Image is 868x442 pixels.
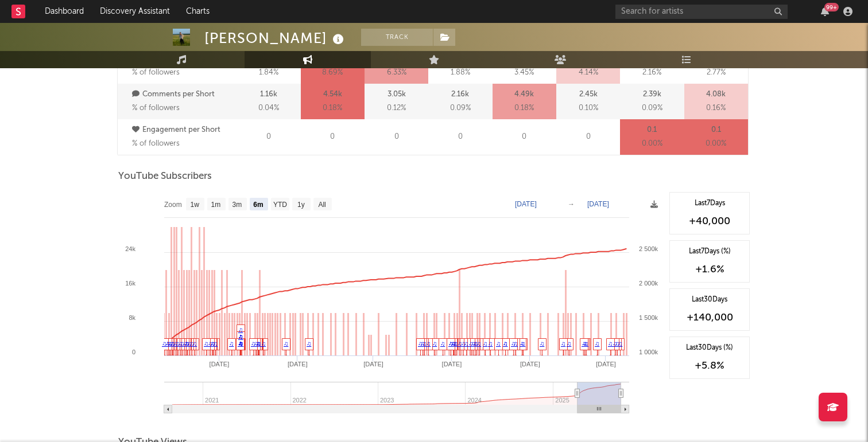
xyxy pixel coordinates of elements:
[251,340,255,347] a: ♫
[173,340,178,347] a: ♫
[520,361,540,367] text: [DATE]
[365,119,428,155] div: 0
[483,340,487,347] a: ♫
[643,88,661,101] p: 2.39k
[579,101,598,115] span: 0.10 %
[556,119,620,155] div: 0
[178,340,183,347] a: ♫
[608,340,613,347] a: ♫
[520,340,524,347] a: ♫
[387,101,406,115] span: 0.12 %
[579,66,598,80] span: 4.14 %
[432,340,437,347] a: ♫
[488,340,493,347] a: ♫
[442,361,462,367] text: [DATE]
[451,88,469,101] p: 2.16k
[259,66,278,80] span: 1.84 %
[540,340,544,347] a: ♫
[428,119,492,155] div: 0
[639,245,658,252] text: 2 500k
[676,214,743,228] div: +40,000
[165,340,170,347] a: ♫
[468,340,473,347] a: ♫
[618,340,622,347] a: ♫
[237,119,300,155] div: 0
[284,340,288,347] a: ♫
[253,201,263,209] text: 6m
[162,340,166,347] a: ♫
[461,340,466,347] a: ♫
[596,361,616,367] text: [DATE]
[129,314,135,321] text: 8k
[164,201,182,209] text: Zoom
[706,137,726,151] span: 0.00 %
[323,101,342,115] span: 0.18 %
[450,101,471,115] span: 0.09 %
[210,361,230,367] text: [DATE]
[254,340,258,347] a: ♫
[448,340,453,347] a: ♫
[208,340,212,347] a: ♫
[514,66,534,80] span: 3.45 %
[676,295,743,305] div: Last 30 Days
[676,247,743,257] div: Last 7 Days (%)
[297,201,305,209] text: 1y
[132,88,234,101] p: Comments per Short
[204,29,347,48] div: [PERSON_NAME]
[503,340,507,347] a: ♫
[387,66,406,80] span: 6.33 %
[238,333,243,340] a: ♫
[132,123,234,137] p: Engagement per Short
[511,340,516,347] a: ♫
[515,200,537,208] text: [DATE]
[821,7,829,16] button: 99+
[647,123,657,137] p: 0.1
[238,326,243,333] a: ♫
[561,340,565,347] a: ♫
[361,29,433,46] button: Track
[125,245,135,252] text: 24k
[132,349,135,355] text: 0
[238,340,242,347] a: ♫
[288,361,308,367] text: [DATE]
[323,88,342,101] p: 4.54k
[824,3,839,11] div: 99 +
[229,340,234,347] a: ♫
[476,340,481,347] a: ♫
[118,170,212,183] span: YouTube Subscribers
[514,88,534,101] p: 4.49k
[132,104,180,112] span: % of followers
[595,340,599,347] a: ♫
[387,88,406,101] p: 3.05k
[711,123,721,137] p: 0.1
[191,201,200,209] text: 1w
[568,200,575,208] text: →
[496,340,501,347] a: ♫
[676,359,743,373] div: +5.8 %
[639,314,658,321] text: 1 500k
[192,340,197,347] a: ♫
[307,340,311,347] a: ♫
[587,200,609,208] text: [DATE]
[273,201,287,209] text: YTD
[676,311,743,324] div: +140,000
[613,340,617,347] a: ♫
[639,280,658,287] text: 2 000k
[232,201,242,209] text: 3m
[258,101,279,115] span: 0.04 %
[261,340,266,347] a: ♫
[639,349,658,355] text: 1 000k
[706,88,726,101] p: 4.08k
[493,119,556,155] div: 0
[183,340,187,347] a: ♫
[615,5,788,19] input: Search for artists
[260,88,277,101] p: 1.16k
[322,66,343,80] span: 8.69 %
[204,340,208,347] a: ♫
[418,340,423,347] a: ♫
[426,340,431,347] a: ♫
[458,340,462,347] a: ♫
[582,340,586,347] a: ♫
[676,263,743,276] div: +1.6 %
[125,280,135,287] text: 16k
